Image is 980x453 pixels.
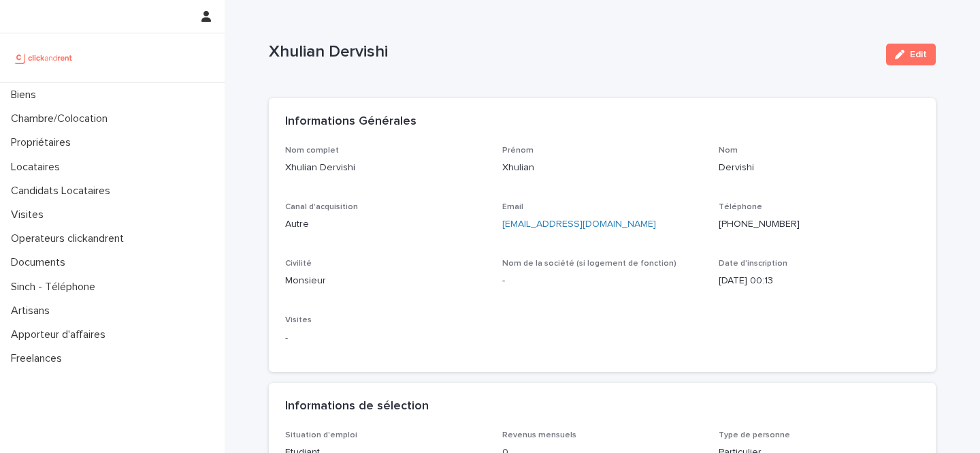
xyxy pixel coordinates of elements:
p: Dervishi [719,161,919,175]
p: Candidats Locataires [5,185,121,198]
p: Locataires [5,161,71,174]
p: Apporteur d'affaires [5,328,116,341]
a: [EMAIL_ADDRESS][DOMAIN_NAME] [502,219,656,229]
span: Situation d'emploi [285,431,357,439]
p: Operateurs clickandrent [5,232,135,245]
img: UCB0brd3T0yccxBKYDjQ [11,44,77,72]
p: Monsieur [285,274,486,288]
p: Autre [285,217,486,232]
span: Date d'inscription [719,260,787,268]
p: Biens [5,89,47,101]
span: Nom de la société (si logement de fonction) [502,260,676,268]
span: Visites [285,316,312,324]
h2: Informations Générales [285,114,416,129]
span: Canal d'acquisition [285,203,358,211]
p: - [285,331,486,345]
span: Email [502,203,523,211]
p: Xhulian Dervishi [285,161,486,175]
span: Type de personne [719,431,790,439]
p: [DATE] 00:13 [719,274,919,288]
p: - [502,274,703,288]
span: Edit [910,50,927,59]
span: Nom complet [285,146,339,155]
span: Prénom [502,146,534,155]
p: Chambre/Colocation [5,112,118,125]
p: Xhulian [502,161,703,175]
p: Visites [5,208,54,221]
p: Propriétaires [5,136,82,149]
span: Civilité [285,260,312,268]
p: [PHONE_NUMBER] [719,217,919,232]
p: Artisans [5,304,61,317]
span: Téléphone [719,203,762,211]
p: Freelances [5,352,73,365]
h2: Informations de sélection [285,399,429,414]
p: Xhulian Dervishi [269,42,875,62]
button: Edit [886,44,936,65]
p: Documents [5,256,76,269]
p: Sinch - Téléphone [5,281,106,294]
span: Revenus mensuels [502,431,576,439]
span: Nom [719,146,738,155]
